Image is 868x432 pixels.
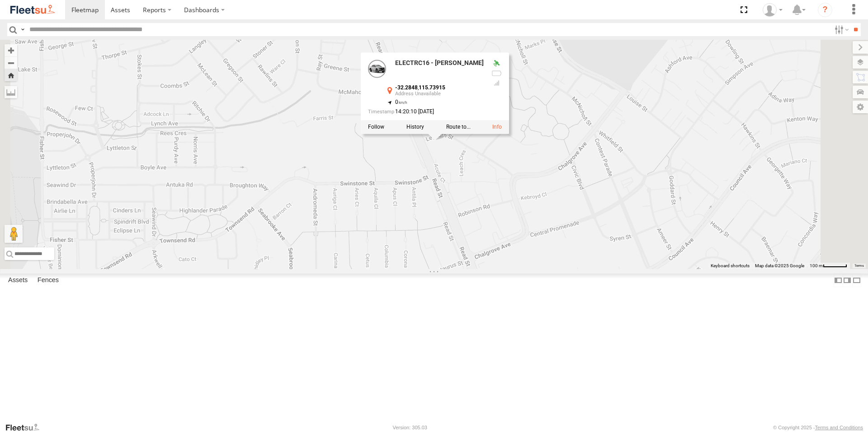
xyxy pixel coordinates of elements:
label: Route To Location [446,124,471,130]
button: Map scale: 100 m per 50 pixels [807,263,850,269]
button: Zoom in [5,44,17,56]
div: Valid GPS Fix [491,60,502,67]
label: Realtime tracking of Asset [368,124,384,130]
div: No battery health information received from this device. [491,70,502,77]
button: Drag Pegman onto the map to open Street View [5,225,23,243]
label: Search Filter Options [831,23,850,36]
a: View Asset Details [368,60,386,78]
span: Map data ©2025 Google [755,263,804,268]
img: fleetsu-logo-horizontal.svg [9,4,56,16]
strong: 115.73915 [419,85,445,91]
label: Measure [5,86,17,98]
strong: -32.2848 [395,85,418,91]
i: ? [818,3,832,17]
label: Dock Summary Table to the Right [843,274,852,287]
label: Map Settings [853,101,868,113]
a: ELECTRC16 - [PERSON_NAME] [395,60,484,67]
a: Terms and Conditions [815,425,863,430]
div: Version: 305.03 [393,425,427,430]
button: Keyboard shortcuts [711,263,750,269]
a: Visit our Website [5,423,47,432]
label: Search Query [19,23,26,36]
label: Dock Summary Table to the Left [834,274,843,287]
span: 0 [395,99,407,105]
a: Terms [854,264,864,268]
button: Zoom Home [5,69,17,81]
label: Assets [4,274,32,287]
a: View Asset Details [492,124,502,130]
label: View Asset History [406,124,424,130]
label: Hide Summary Table [852,274,861,287]
div: © Copyright 2025 - [773,425,863,430]
div: Last Event GSM Signal Strength [491,79,502,87]
div: Date/time of location update [368,109,484,115]
div: Wayne Betts [759,3,786,17]
label: Fences [33,274,63,287]
button: Zoom out [5,56,17,69]
div: , [395,85,484,97]
span: 100 m [810,263,823,268]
